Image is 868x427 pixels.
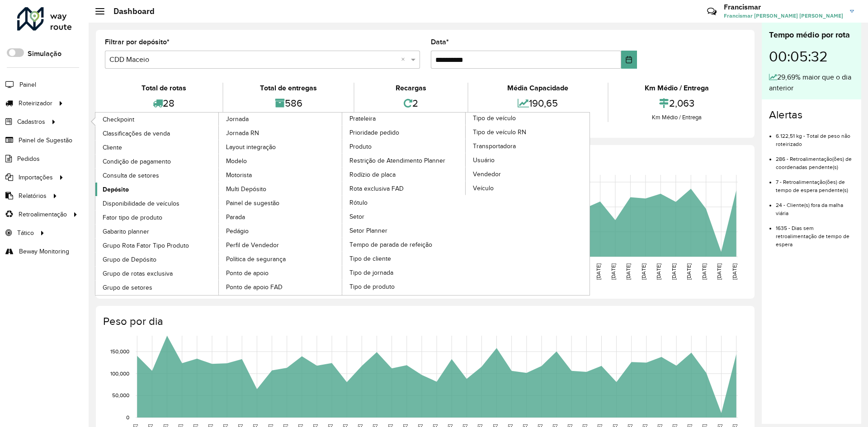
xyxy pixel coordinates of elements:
[95,225,219,238] a: Gabarito planner
[219,168,343,182] a: Motorista
[473,155,495,165] span: Usuário
[219,280,343,294] a: Ponto de apoio FAD
[95,155,219,168] a: Condição de pagamento
[95,113,219,126] a: Checkpoint
[776,125,854,148] li: 6.122,51 kg - Total de peso não roteirizado
[95,239,219,252] a: Grupo Rota Fator Tipo Produto
[226,156,247,166] span: Modelo
[219,210,343,224] a: Parada
[19,210,67,219] span: Retroalimentação
[731,263,737,280] text: [DATE]
[349,226,387,235] span: Setor Planner
[342,126,466,139] a: Prioridade pedido
[226,240,279,250] span: Perfil de Vendedor
[471,94,605,113] div: 190,65
[19,191,47,201] span: Relatórios
[401,54,409,65] span: Clear all
[473,141,516,151] span: Transportadora
[219,140,343,154] a: Layout integração
[19,173,53,182] span: Importações
[342,196,466,209] a: Rótulo
[473,169,501,179] span: Vendedor
[103,129,170,138] span: Classificações de venda
[95,127,219,140] a: Classificações de venda
[349,282,395,291] span: Tipo de produto
[342,154,466,167] a: Restrição de Atendimento Planner
[621,51,637,69] button: Choose Date
[103,199,179,208] span: Disponibilidade de veículos
[342,280,466,293] a: Tipo de produto
[110,348,129,354] text: 150,000
[357,83,465,94] div: Recargas
[342,266,466,279] a: Tipo de jornada
[473,127,526,137] span: Tipo de veículo RN
[95,267,219,280] a: Grupo de rotas exclusiva
[342,113,590,295] a: Tipo de veículo
[17,228,34,238] span: Tático
[466,153,590,167] a: Usuário
[473,183,494,193] span: Veículo
[226,212,245,222] span: Parada
[357,94,465,113] div: 2
[471,83,605,94] div: Média Capacidade
[466,167,590,181] a: Vendedor
[107,83,220,94] div: Total de rotas
[17,154,40,164] span: Pedidos
[611,83,743,94] div: Km Médio / Entrega
[219,252,343,266] a: Política de segurança
[349,184,404,193] span: Rota exclusiva FAD
[595,263,601,280] text: [DATE]
[610,263,616,280] text: [DATE]
[466,125,590,139] a: Tipo de veículo RN
[611,113,743,122] div: Km Médio / Entrega
[349,198,368,207] span: Rótulo
[776,171,854,194] li: 7 - Retroalimentação(ões) de tempo de espera pendente(s)
[19,247,69,256] span: Beway Monitoring
[776,148,854,171] li: 286 - Retroalimentação(ões) de coordenadas pendente(s)
[349,156,445,165] span: Restrição de Atendimento Planner
[226,282,283,292] span: Ponto de apoio FAD
[349,142,372,151] span: Produto
[641,263,646,280] text: [DATE]
[95,141,219,154] a: Cliente
[342,210,466,223] a: Setor
[103,269,173,278] span: Grupo de rotas exclusiva
[701,263,707,280] text: [DATE]
[769,72,854,94] div: 29,69% maior que o dia anterior
[219,238,343,252] a: Perfil de Vendedor
[226,254,286,264] span: Política de segurança
[95,169,219,182] a: Consulta de setores
[103,143,122,152] span: Cliente
[95,253,219,266] a: Grupo de Depósito
[349,128,399,137] span: Prioridade pedido
[716,263,722,280] text: [DATE]
[342,168,466,181] a: Rodízio de placa
[28,48,61,59] label: Simulação
[103,255,156,264] span: Grupo de Depósito
[342,252,466,265] a: Tipo de cliente
[466,181,590,195] a: Veículo
[349,114,376,123] span: Prateleira
[226,142,276,152] span: Layout integração
[219,266,343,280] a: Ponto de apoio
[349,170,396,179] span: Rodízio de placa
[349,240,432,249] span: Tempo de parada de refeição
[103,241,189,250] span: Grupo Rota Fator Tipo Produto
[19,80,36,89] span: Painel
[349,212,364,221] span: Setor
[126,414,129,420] text: 0
[769,41,854,72] div: 00:05:32
[226,198,279,208] span: Painel de sugestão
[95,113,343,295] a: Jornada
[104,6,155,16] h2: Dashboard
[724,3,843,11] h3: Francismar
[107,94,220,113] div: 28
[342,224,466,237] a: Setor Planner
[611,94,743,113] div: 2,063
[95,197,219,210] a: Disponibilidade de veículos
[656,263,661,280] text: [DATE]
[105,37,170,47] label: Filtrar por depósito
[219,113,466,295] a: Prateleira
[226,184,266,194] span: Multi Depósito
[17,117,45,127] span: Cadastros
